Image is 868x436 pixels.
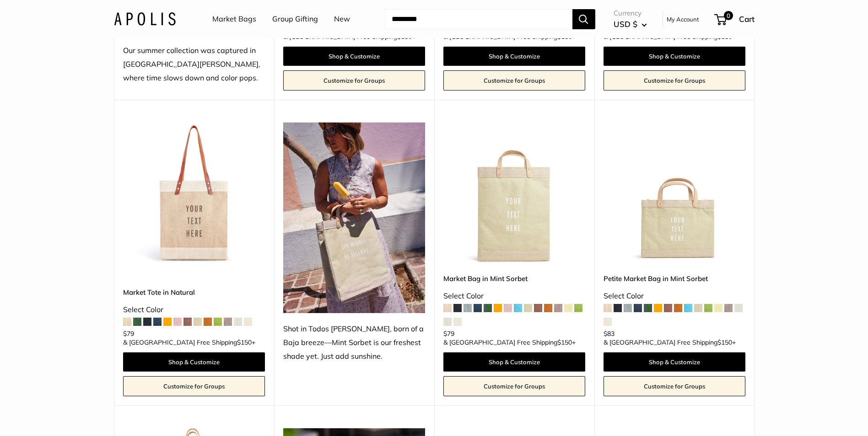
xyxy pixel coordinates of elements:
span: & [GEOGRAPHIC_DATA] Free Shipping + [443,339,576,346]
a: Customize for Groups [283,70,425,90]
img: Petite Market Bag in Mint Sorbet [604,122,745,264]
a: Market Tote in Natural [123,287,265,298]
a: Shop & Customize [283,47,425,66]
a: description_Make it yours with custom printed text.description_The Original Market bag in its 4 n... [123,122,265,264]
a: Customize for Groups [443,70,585,90]
a: Petite Market Bag in Mint Sorbet [604,273,745,284]
span: USD $ [614,19,637,29]
a: Shop & Customize [604,352,745,372]
a: My Account [667,14,699,25]
span: & [GEOGRAPHIC_DATA] Free Shipping + [604,33,736,40]
span: $150 [237,338,252,346]
a: Customize for Groups [604,70,745,90]
div: Shot in Todos [PERSON_NAME], born of a Baja breeze—Mint Sorbet is our freshest shade yet. Just ad... [283,322,425,363]
span: 0 [723,11,733,20]
a: Market Bags [212,12,256,26]
span: $79 [443,330,454,338]
img: Market Bag in Mint Sorbet [443,122,585,264]
span: $83 [604,330,615,338]
a: Market Bag in Mint Sorbet [443,273,585,284]
button: USD $ [614,17,647,32]
a: Market Bag in Mint SorbetMarket Bag in Mint Sorbet [443,122,585,264]
input: Search... [384,9,572,29]
div: Select Color [604,289,745,303]
a: Customize for Groups [443,376,585,396]
img: Apolis [114,12,176,26]
span: $150 [717,338,732,346]
a: Shop & Customize [604,47,745,66]
span: & [GEOGRAPHIC_DATA] Free Shipping + [604,339,736,346]
a: Customize for Groups [123,376,265,396]
a: New [334,12,350,26]
img: description_Make it yours with custom printed text. [123,122,265,264]
div: Select Color [443,289,585,303]
span: & [GEOGRAPHIC_DATA] Free Shipping + [283,33,415,40]
iframe: Sign Up via Text for Offers [7,401,98,429]
a: Group Gifting [272,12,318,26]
a: Customize for Groups [604,376,745,396]
span: & [GEOGRAPHIC_DATA] Free Shipping + [443,33,576,40]
img: Shot in Todos Santos, born of a Baja breeze—Mint Sorbet is our freshest shade yet. Just add sunsh... [283,122,425,313]
span: Currency [614,7,647,20]
span: Cart [739,14,755,24]
span: & [GEOGRAPHIC_DATA] Free Shipping + [123,339,255,346]
a: Shop & Customize [443,352,585,372]
button: Search [572,9,595,29]
div: Select Color [123,303,265,317]
a: 0 Cart [715,12,755,27]
a: Shop & Customize [123,352,265,372]
span: $150 [557,338,572,346]
div: Our summer collection was captured in [GEOGRAPHIC_DATA][PERSON_NAME], where time slows down and c... [123,44,265,85]
a: Petite Market Bag in Mint SorbetPetite Market Bag in Mint Sorbet [604,122,745,264]
a: Shop & Customize [443,47,585,66]
span: $79 [123,330,134,338]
